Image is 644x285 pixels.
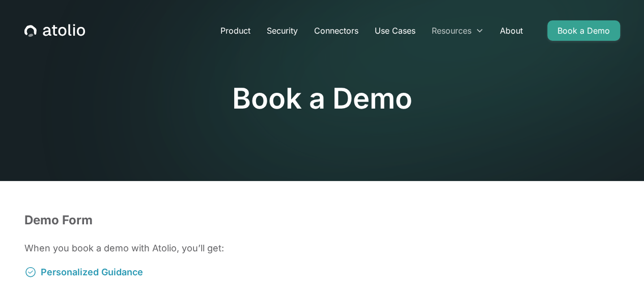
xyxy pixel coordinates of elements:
[24,82,620,116] h1: Book a Demo
[24,213,93,227] strong: Demo Form
[24,241,258,255] p: When you book a demo with Atolio, you’ll get:
[432,24,471,37] div: Resources
[41,265,143,279] p: Personalized Guidance
[424,20,492,41] div: Resources
[212,20,259,41] a: Product
[367,20,424,41] a: Use Cases
[306,20,367,41] a: Connectors
[492,20,531,41] a: About
[547,20,620,41] a: Book a Demo
[259,20,306,41] a: Security
[24,24,85,37] a: home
